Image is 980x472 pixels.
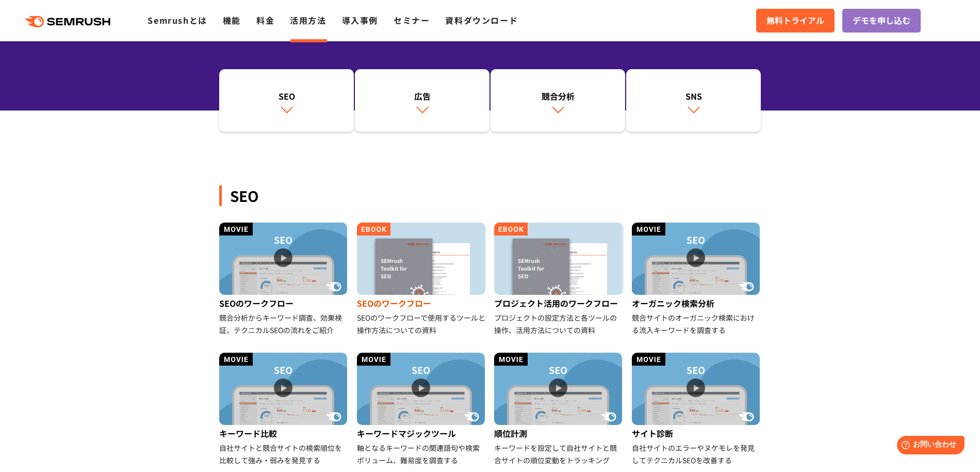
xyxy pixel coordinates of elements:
div: SEO [219,185,761,206]
a: サイト診断 自社サイトのエラーやヌケモレを発見してテクニカルSEOを改善する [632,353,761,466]
div: サイト診断 [632,425,761,442]
a: 活用方法 [290,14,326,26]
a: Semrushとは [148,14,207,26]
a: プロジェクト活用のワークフロー プロジェクトの設定方法と各ツールの操作、活用方法についての資料 [494,223,624,336]
div: 順位計測 [494,425,624,442]
a: 無料トライアル [756,9,835,33]
a: セミナー [394,14,430,26]
div: キーワードマジックツール [357,425,486,442]
div: SNS [631,90,756,102]
a: 資料ダウンロード [445,14,518,26]
div: 競合分析 [496,90,620,102]
a: 競合分析 [491,69,625,132]
a: 機能 [223,14,241,26]
div: キーワードを設定して自社サイトと競合サイトの順位変動をトラッキング [494,442,624,466]
a: オーガニック検索分析 競合サイトのオーガニック検索における流入キーワードを調査する [632,223,761,336]
div: SEOのワークフロー [357,295,486,311]
div: 自社サイトのエラーやヌケモレを発見してテクニカルSEOを改善する [632,442,761,466]
div: キーワード比較 [219,425,349,442]
a: SEOのワークフロー SEOのワークフローで使用するツールと操作方法についての資料 [357,223,486,336]
a: キーワード比較 自社サイトと競合サイトの検索順位を比較して強み・弱みを発見する [219,353,349,466]
div: オーガニック検索分析 [632,295,761,311]
div: 競合サイトのオーガニック検索における流入キーワードを調査する [632,311,761,336]
span: 無料トライアル [766,14,824,27]
a: SEO [219,69,354,132]
span: デモを申し込む [853,14,910,27]
iframe: Help widget launcher [888,432,969,461]
div: SEOのワークフローで使用するツールと操作方法についての資料 [357,311,486,336]
a: SEOのワークフロー 競合分析からキーワード調査、効果検証、テクニカルSEOの流れをご紹介 [219,223,349,336]
a: 導入事例 [342,14,378,26]
a: 順位計測 キーワードを設定して自社サイトと競合サイトの順位変動をトラッキング [494,353,624,466]
div: プロジェクトの設定方法と各ツールの操作、活用方法についての資料 [494,311,624,336]
div: SEO [224,90,349,102]
a: 広告 [355,69,489,132]
a: キーワードマジックツール 軸となるキーワードの関連語句や検索ボリューム、難易度を調査する [357,353,486,466]
div: 自社サイトと競合サイトの検索順位を比較して強み・弱みを発見する [219,442,349,466]
a: 料金 [256,14,274,26]
div: プロジェクト活用のワークフロー [494,295,624,311]
a: デモを申し込む [842,9,921,33]
div: 軸となるキーワードの関連語句や検索ボリューム、難易度を調査する [357,442,486,466]
div: 広告 [360,90,484,102]
a: SNS [626,69,761,132]
div: 競合分析からキーワード調査、効果検証、テクニカルSEOの流れをご紹介 [219,311,349,336]
div: SEOのワークフロー [219,295,349,311]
